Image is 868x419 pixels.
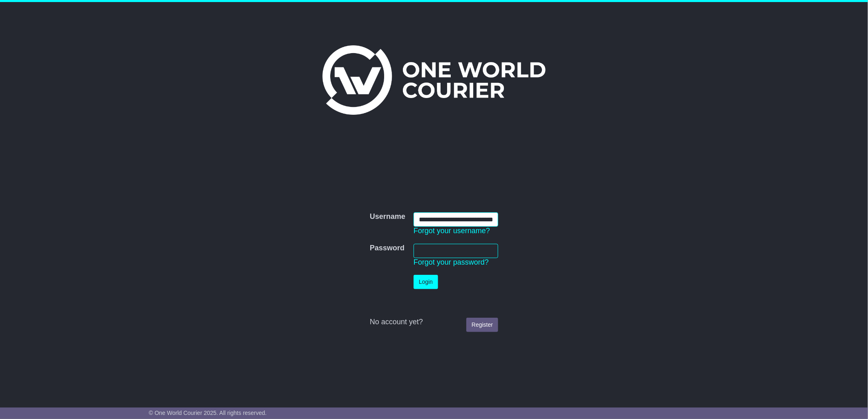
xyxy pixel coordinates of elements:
div: No account yet? [370,318,498,327]
label: Password [370,244,405,253]
label: Username [370,212,405,221]
a: Forgot your password? [414,258,489,266]
a: Forgot your username? [414,227,490,235]
span: © One World Courier 2025. All rights reserved. [149,410,267,416]
img: One World [322,45,546,115]
a: Register [466,318,498,332]
button: Login [414,275,438,289]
